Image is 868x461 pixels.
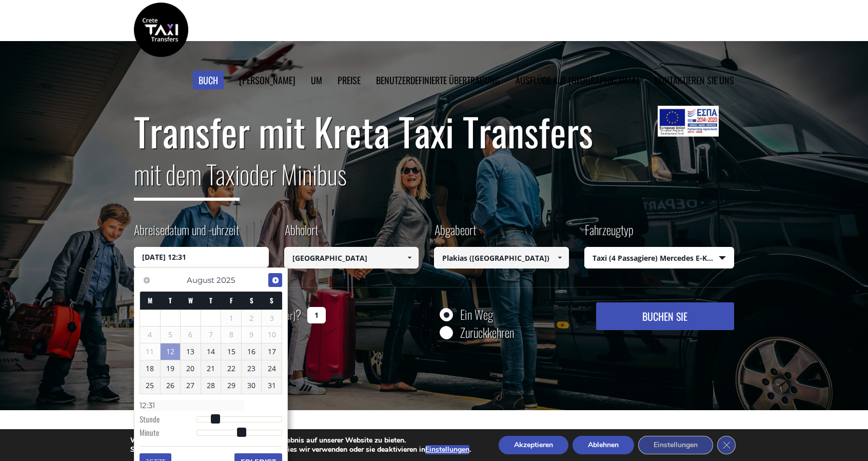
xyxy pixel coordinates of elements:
[207,347,215,356] font: 14
[140,427,159,438] font: Minute
[166,347,174,356] font: 12
[230,295,233,305] span: Freitag
[186,363,194,373] font: 20
[551,247,568,268] a: Alle Artikel anzeigen
[140,273,153,287] a: Vorherige
[311,73,322,87] a: Um
[262,377,282,394] a: 31
[268,347,276,356] font: 17
[469,445,471,454] font: .
[146,380,154,390] font: 25
[209,330,213,339] font: 7
[201,343,221,360] a: 14
[230,295,233,305] font: F
[221,343,241,360] a: 15
[161,343,181,360] a: 12
[295,305,301,323] font: ?
[188,295,193,305] font: W
[249,330,253,339] font: 9
[654,440,698,450] font: Einstellungen
[460,323,514,341] font: Zurückkehren
[161,360,181,377] a: 19
[166,380,174,390] font: 26
[262,343,282,360] a: 17
[134,155,240,193] font: mit dem Taxi
[229,313,233,323] font: 1
[168,330,172,339] font: 5
[181,360,201,377] a: 20
[188,295,193,305] span: Mittwoch
[247,380,255,390] font: 30
[201,360,221,377] a: 21
[227,363,235,373] font: 22
[268,363,276,373] font: 24
[247,363,255,373] font: 23
[425,445,469,454] font: Einstellungen
[201,377,221,394] a: 28
[642,309,687,324] font: BUCHEN SIE
[434,247,569,268] input: Abgabeort auswählen
[148,295,152,305] font: M
[270,295,273,305] span: Sonntag
[221,377,241,394] a: 29
[130,435,406,445] font: Wir verwenden Cookies, um Ihnen das beste Erlebnis auf unserer Website zu bieten.
[435,220,476,239] font: Abgabeort
[285,220,318,239] font: Abholort
[229,330,233,339] font: 8
[146,363,154,373] font: 18
[250,295,253,305] font: S
[268,380,276,390] font: 31
[242,343,262,360] a: 16
[181,343,201,360] a: 13
[499,436,568,454] button: Akzeptieren
[166,363,174,373] font: 19
[242,360,262,377] a: 23
[227,347,235,356] font: 15
[148,330,152,339] font: 4
[655,73,734,87] a: Kontaktieren Sie uns
[146,347,154,356] font: 11
[573,436,634,454] button: Ablehnen
[249,313,253,323] font: 2
[134,3,188,57] img: Kreta Taxi Transfers | Sichere Taxi-Transfers zum Flughafen Heraklion, Chania, Rethymnon und Hafe...
[268,273,282,287] a: Nächste
[186,380,194,390] font: 27
[376,73,500,87] font: Benutzerdefinierte Übertragung
[514,440,553,450] font: Akzeptieren
[270,313,274,323] font: 3
[216,275,235,285] font: 2025
[717,436,736,454] button: GDPR Cookie Banner schließen
[227,380,235,390] font: 29
[187,275,214,285] font: August
[460,305,493,323] font: Ein Weg
[239,73,295,87] a: [PERSON_NAME]
[658,106,719,137] img: e-bannersEUERDF180X90.jpg
[134,220,239,239] font: Abreisedatum und -uhrzeit
[240,155,347,193] font: oder Minibus
[401,247,418,268] a: Alle Artikel anzeigen
[193,71,224,90] a: Buch
[181,377,201,394] a: 27
[209,295,212,305] span: Donnerstag
[585,220,634,239] font: Fahrzeugtyp
[268,330,276,339] font: 10
[516,73,639,87] a: Ausflüge auf [GEOGRAPHIC_DATA]
[270,295,273,305] font: S
[134,103,593,160] font: Transfer mit Kreta Taxi Transfers
[588,440,619,450] font: Ablehnen
[596,302,734,330] button: BUCHEN SIE
[169,295,172,305] span: Dienstag
[262,360,282,377] a: 24
[242,377,262,394] a: 30
[140,360,160,377] a: 18
[186,347,194,356] font: 13
[284,247,419,268] input: Abholort auswählen
[221,360,241,377] a: 22
[207,380,215,390] font: 28
[207,363,215,373] font: 21
[247,347,255,356] font: 16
